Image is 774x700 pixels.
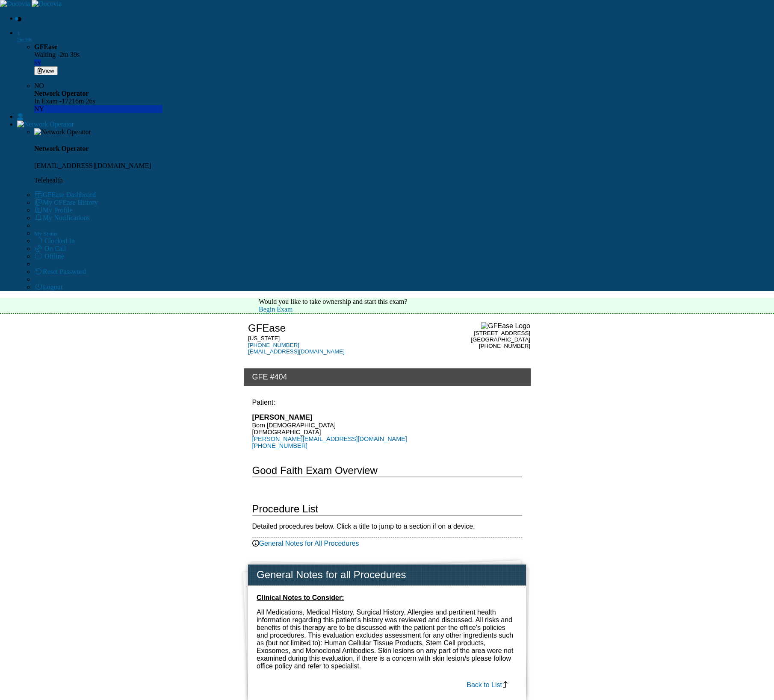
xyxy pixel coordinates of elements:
[34,199,98,206] a: My GFEase History
[248,322,345,334] h1: GFEase
[259,298,515,306] div: Would you like to take ownership and start this exam?
[252,523,522,530] p: Detailed procedures below. Click a title to jump to a section if on a device.
[252,399,407,406] div: Patient:
[257,609,517,670] p: All Medications, Medical History, Surgical History, Allergies and pertinent health information re...
[34,128,91,136] img: Network Operator
[34,105,162,113] div: NY
[34,245,66,252] a: On Call
[248,565,526,585] h2: General Notes for all Procedures
[17,121,74,128] img: Network Operator
[17,30,774,43] a: 1 2m 39s
[252,373,287,381] h3: GFE #404
[34,162,774,170] p: [EMAIL_ADDRESS][DOMAIN_NAME]
[252,503,522,516] h2: Procedure List
[34,214,90,221] a: My Notifications
[34,230,57,237] span: My Status
[34,176,774,184] p: Telehealth
[17,43,162,113] div: 1 2m 39s
[248,342,299,348] a: [PHONE_NUMBER]
[257,594,344,601] b: Clinical Notes to Consider:
[34,237,75,244] a: Clocked In
[34,268,86,275] a: Reset Password
[34,43,57,50] strong: GFEase
[44,237,75,244] span: Clocked In
[471,330,530,349] small: [STREET_ADDRESS] [GEOGRAPHIC_DATA] [PHONE_NUMBER]
[34,229,57,237] a: My Status
[17,30,774,37] div: 1
[62,97,95,105] span: 17216m 26s
[60,51,80,58] span: 2m 39s
[34,191,96,198] a: GFEase Dashboard
[252,540,359,547] a: General Notes for All Procedures
[44,253,64,260] span: Offline
[252,435,407,442] a: [PERSON_NAME][EMAIL_ADDRESS][DOMAIN_NAME]
[34,66,58,75] button: View
[34,51,162,59] div: Waiting -
[17,37,774,43] div: 2m 39s
[252,429,407,435] li: [DEMOGRAPHIC_DATA]
[34,97,162,105] div: In Exam -
[252,422,407,429] li: Born [DEMOGRAPHIC_DATA]
[34,90,89,97] strong: Network Operator
[248,335,345,355] small: [US_STATE]
[34,60,41,65] small: NY
[248,348,345,355] a: [EMAIL_ADDRESS][DOMAIN_NAME]
[481,322,530,330] img: GFEase Logo
[252,465,522,477] h2: Good Faith Exam Overview
[467,681,509,688] a: Back to List
[252,413,407,422] h3: [PERSON_NAME]
[34,145,774,153] h4: Network Operator
[34,253,64,260] a: Offline
[34,283,62,291] a: Logout
[34,82,44,89] span: NO
[34,206,73,214] a: My Profile
[252,442,308,449] a: [PHONE_NUMBER]
[259,306,293,313] a: Begin Exam
[44,245,66,252] span: On Call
